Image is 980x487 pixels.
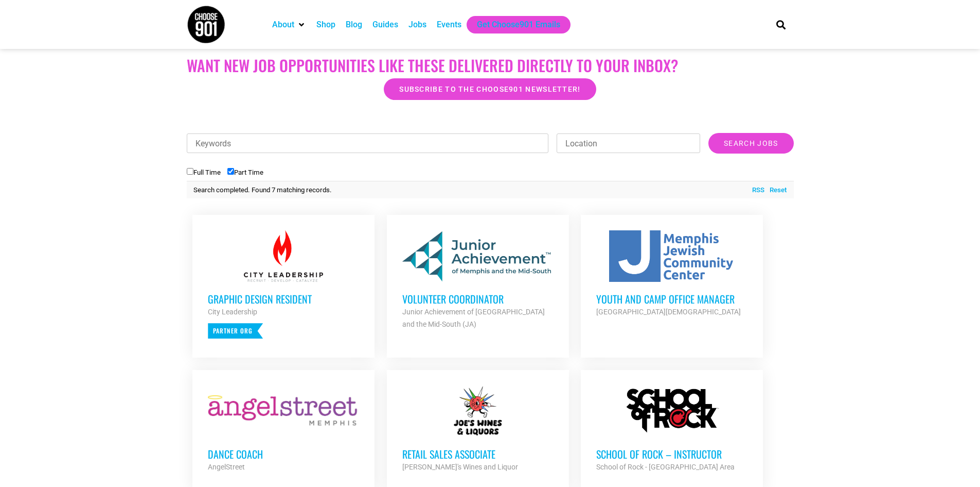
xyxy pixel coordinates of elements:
[208,292,359,306] h3: Graphic Design Resident
[596,447,747,461] h3: School of Rock – Instructor
[227,169,263,176] label: Part Time
[192,215,375,354] a: Graphic Design Resident City Leadership Partner Org
[581,215,763,333] a: Youth and Camp Office Manager [GEOGRAPHIC_DATA][DEMOGRAPHIC_DATA]
[708,133,793,154] input: Search Jobs
[408,19,426,31] a: Jobs
[387,215,569,346] a: Volunteer Coordinator Junior Achievement of [GEOGRAPHIC_DATA] and the Mid-South (JA)
[747,185,764,195] a: RSS
[187,168,193,175] input: Full Time
[402,292,554,306] h3: Volunteer Coordinator
[272,19,294,31] a: About
[557,133,700,153] input: Location
[187,56,794,75] h2: Want New Job Opportunities like these Delivered Directly to your Inbox?
[402,463,518,471] strong: [PERSON_NAME]'s Wines and Liquor
[208,323,263,339] p: Partner Org
[402,447,554,461] h3: Retail Sales Associate
[227,168,234,175] input: Part Time
[316,19,335,31] a: Shop
[402,308,545,328] strong: Junior Achievement of [GEOGRAPHIC_DATA] and the Mid-South (JA)
[596,292,747,306] h3: Youth and Camp Office Manager
[399,86,580,93] span: Subscribe to the Choose901 newsletter!
[208,447,359,461] h3: Dance Coach
[437,19,461,31] a: Events
[772,16,789,33] div: Search
[372,19,398,31] a: Guides
[208,463,245,471] strong: AngelStreet
[208,308,257,316] strong: City Leadership
[596,463,735,471] strong: School of Rock - [GEOGRAPHIC_DATA] Area
[187,169,221,176] label: Full Time
[346,19,362,31] a: Blog
[187,133,549,153] input: Keywords
[764,185,787,195] a: Reset
[267,16,311,33] div: About
[193,186,332,194] span: Search completed. Found 7 matching records.
[384,78,596,100] a: Subscribe to the Choose901 newsletter!
[267,16,759,33] nav: Main nav
[596,308,741,316] strong: [GEOGRAPHIC_DATA][DEMOGRAPHIC_DATA]
[477,19,560,31] a: Get Choose901 Emails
